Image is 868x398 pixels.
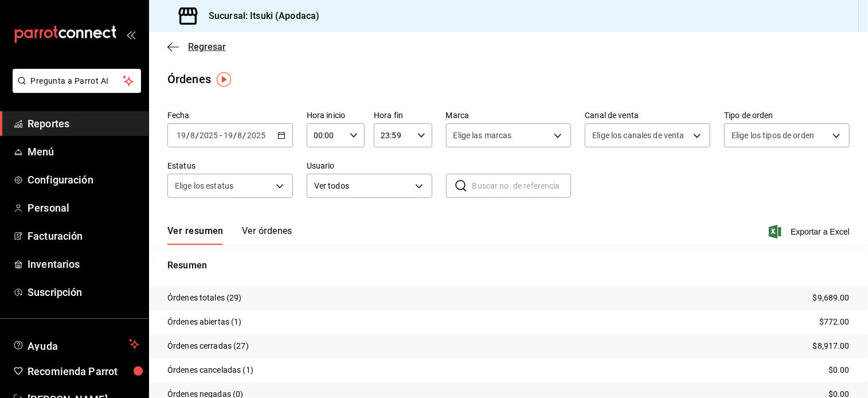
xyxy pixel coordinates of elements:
label: Fecha [167,112,293,120]
input: -- [237,131,243,140]
p: Órdenes canceladas (1) [167,364,253,376]
a: Pregunta a Parrot AI [8,83,141,95]
label: Estatus [167,162,293,170]
input: ---- [199,131,218,140]
button: Pregunta a Parrot AI [13,69,141,93]
input: -- [176,131,186,140]
span: Pregunta a Parrot AI [31,75,123,87]
p: Resumen [167,259,850,272]
font: Menú [28,146,54,158]
input: Buscar no. de referencia [472,174,572,197]
img: Marcador de información sobre herramientas [217,72,231,87]
button: Regresar [167,41,226,52]
label: Hora inicio [307,112,365,120]
label: Canal de venta [585,112,710,120]
p: $9,689.00 [813,292,850,304]
span: / [233,131,237,140]
p: $772.00 [819,316,850,328]
font: Configuración [28,174,93,186]
label: Usuario [307,162,432,170]
span: Elige los estatus [175,180,233,192]
font: Exportar a Excel [791,227,850,236]
span: / [243,131,247,140]
font: Reportes [28,118,69,130]
p: Órdenes abiertas (1) [167,316,242,328]
span: Elige los tipos de orden [732,130,814,141]
font: Inventarios [28,258,80,270]
span: / [186,131,190,140]
button: open_drawer_menu [126,30,135,39]
font: Suscripción [28,286,82,298]
span: Elige las marcas [453,130,512,141]
p: $8,917.00 [813,340,850,352]
div: Órdenes [167,71,211,88]
span: Ver todos [314,180,411,192]
font: Recomienda Parrot [28,365,118,377]
p: $0.00 [828,364,850,376]
p: Órdenes totales (29) [167,292,242,304]
label: Marca [446,112,572,120]
div: Pestañas de navegación [167,225,292,245]
font: Ver resumen [167,225,224,237]
span: Elige los canales de venta [592,130,684,141]
h3: Sucursal: Itsuki (Apodaca) [200,9,319,23]
label: Hora fin [374,112,432,120]
span: - [220,131,222,140]
label: Tipo de orden [724,112,850,120]
input: ---- [247,131,266,140]
span: Regresar [188,41,226,52]
span: Ayuda [28,337,124,351]
span: / [196,131,199,140]
button: Exportar a Excel [771,225,850,239]
p: Órdenes cerradas (27) [167,340,249,352]
input: -- [190,131,196,140]
font: Personal [28,202,69,214]
font: Facturación [28,230,83,242]
input: -- [223,131,233,140]
button: Ver órdenes [242,225,292,245]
